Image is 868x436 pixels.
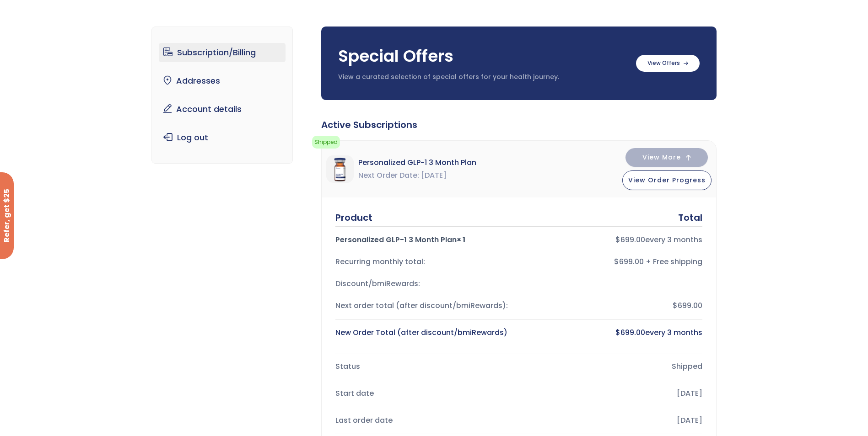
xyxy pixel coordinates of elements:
[457,234,465,245] strong: × 1
[159,43,286,62] a: Subscription/Billing
[615,327,620,338] span: $
[526,360,702,373] div: Shipped
[159,71,286,90] a: Addresses
[526,299,702,312] div: $699.00
[338,45,627,68] h3: Special Offers
[526,387,702,400] div: [DATE]
[335,360,512,373] div: Status
[358,169,419,182] span: Next Order Date
[526,255,702,268] div: $699.00 + Free shipping
[615,234,620,245] span: $
[335,414,512,427] div: Last order date
[335,234,512,246] div: Personalized GLP-1 3 Month Plan
[642,154,681,160] span: View More
[615,234,645,245] bdi: 699.00
[615,327,645,338] bdi: 699.00
[526,414,702,427] div: [DATE]
[321,118,717,131] div: Active Subscriptions
[335,255,512,268] div: Recurring monthly total:
[159,100,286,119] a: Account details
[335,277,512,290] div: Discount/bmiRewards:
[312,136,340,149] span: Shipped
[628,175,706,185] span: View Order Progress
[421,169,447,182] span: [DATE]
[678,211,702,224] div: Total
[526,234,702,246] div: every 3 months
[358,156,476,169] span: Personalized GLP-1 3 Month Plan
[622,170,712,190] button: View Order Progress
[526,326,702,339] div: every 3 months
[335,387,512,400] div: Start date
[335,326,512,339] div: New Order Total (after discount/bmiRewards)
[159,128,286,147] a: Log out
[335,211,372,224] div: Product
[625,148,708,167] button: View More
[338,73,627,82] p: View a curated selection of special offers for your health journey.
[151,27,293,164] nav: Account pages
[335,299,512,312] div: Next order total (after discount/bmiRewards):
